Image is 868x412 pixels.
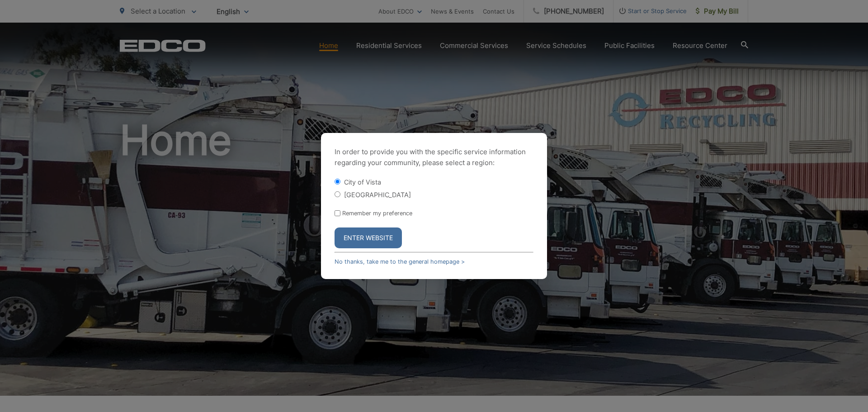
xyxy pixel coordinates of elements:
[335,147,533,168] p: In order to provide you with the specific service information regarding your community, please se...
[335,227,402,248] button: Enter Website
[342,210,412,217] label: Remember my preference
[335,258,465,265] a: No thanks, take me to the general homepage >
[344,178,381,186] label: City of Vista
[344,191,411,199] label: [GEOGRAPHIC_DATA]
